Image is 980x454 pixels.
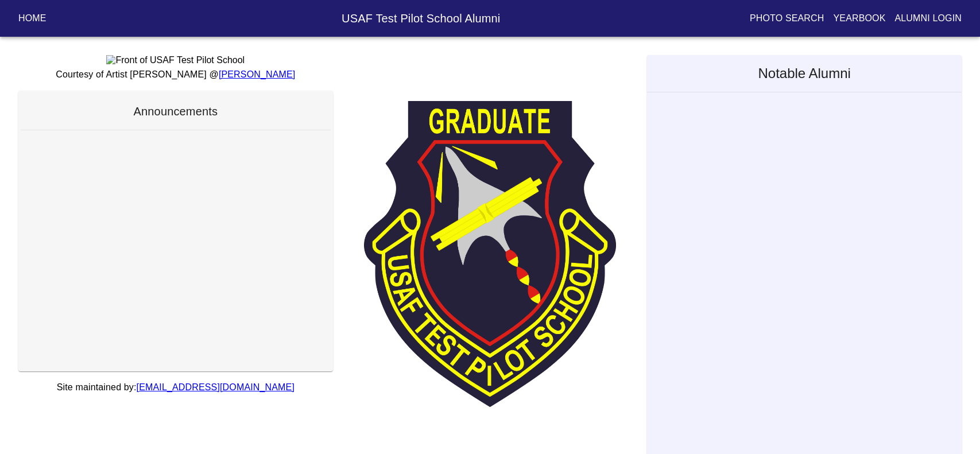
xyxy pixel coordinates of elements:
[647,55,962,92] h5: Notable Alumni
[18,381,333,394] p: Site maintained by:
[18,68,333,82] p: Courtesy of Artist [PERSON_NAME] @
[21,102,331,121] h6: Announcements
[14,8,51,29] button: Home
[745,8,829,29] button: Photo Search
[106,55,245,65] img: Front of USAF Test Pilot School
[364,101,615,407] img: TPS Patch
[219,69,296,79] a: [PERSON_NAME]
[895,11,962,25] p: Alumni Login
[828,8,890,29] button: Yearbook
[833,11,885,25] p: Yearbook
[18,11,47,25] p: Home
[890,8,967,29] button: Alumni Login
[134,9,708,28] h6: USAF Test Pilot School Alumni
[750,11,824,25] p: Photo Search
[137,382,295,392] a: [EMAIL_ADDRESS][DOMAIN_NAME]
